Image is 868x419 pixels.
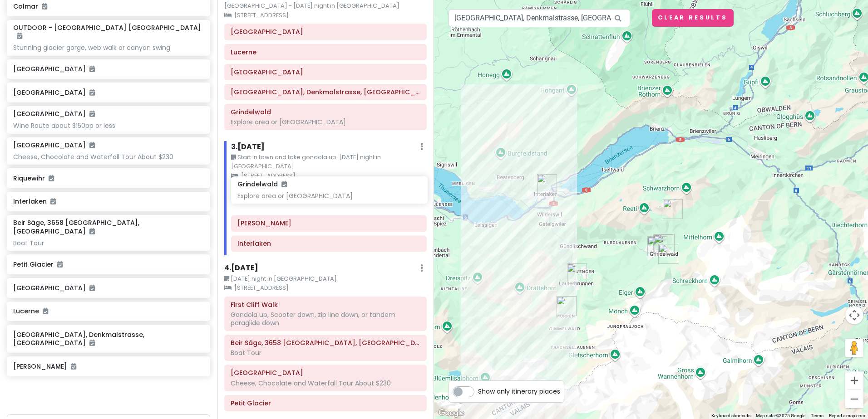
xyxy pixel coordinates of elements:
[655,234,675,254] div: Grindelwald
[436,407,466,419] img: Google
[557,296,577,316] div: Mürren
[756,413,805,418] span: Map data ©2025 Google
[224,11,427,20] small: [STREET_ADDRESS]
[224,274,427,283] small: [DATE] night in [GEOGRAPHIC_DATA]
[658,244,678,264] div: OUTDOOR - Glacier Canyon Grindelwald
[652,9,734,27] button: Clear Results
[663,199,683,219] div: First Cliff Walk
[829,413,865,418] a: Report a map error
[653,234,673,254] div: Dorfstrasse 157
[231,153,427,171] small: Start in town and take gondola up. [DATE] night in [GEOGRAPHIC_DATA]
[436,407,466,419] a: Open this area in Google Maps (opens a new window)
[845,339,863,357] button: Drag Pegman onto the map to open Street View
[478,386,560,396] span: Show only itinerary places
[224,283,427,292] small: [STREET_ADDRESS]
[231,171,427,180] small: [STREET_ADDRESS]
[224,263,258,273] h6: 4 . [DATE]
[845,390,863,408] button: Zoom out
[845,371,863,390] button: Zoom in
[711,413,750,419] button: Keyboard shortcuts
[567,263,587,283] div: Lauterbrunnen
[537,174,557,194] div: Interlaken
[845,306,863,324] button: Map camera controls
[231,142,265,152] h6: 3 . [DATE]
[449,9,630,27] input: Search a place
[647,236,667,256] div: Petit Glacier
[811,413,824,418] a: Terms (opens in new tab)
